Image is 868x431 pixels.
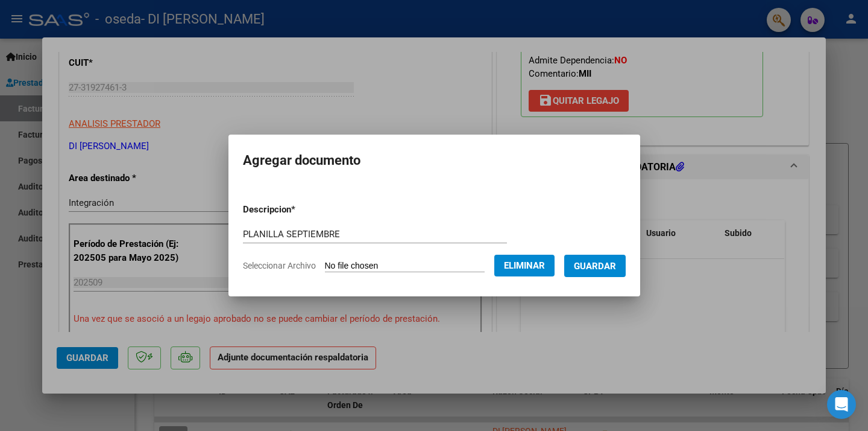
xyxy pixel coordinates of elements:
button: Eliminar [494,255,555,276]
span: Eliminar [504,260,545,271]
div: Open Intercom Messenger [827,390,856,419]
span: Guardar [574,261,616,272]
button: Guardar [564,255,626,277]
p: Descripcion [243,203,358,217]
h2: Agregar documento [243,149,626,172]
span: Seleccionar Archivo [243,261,316,270]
